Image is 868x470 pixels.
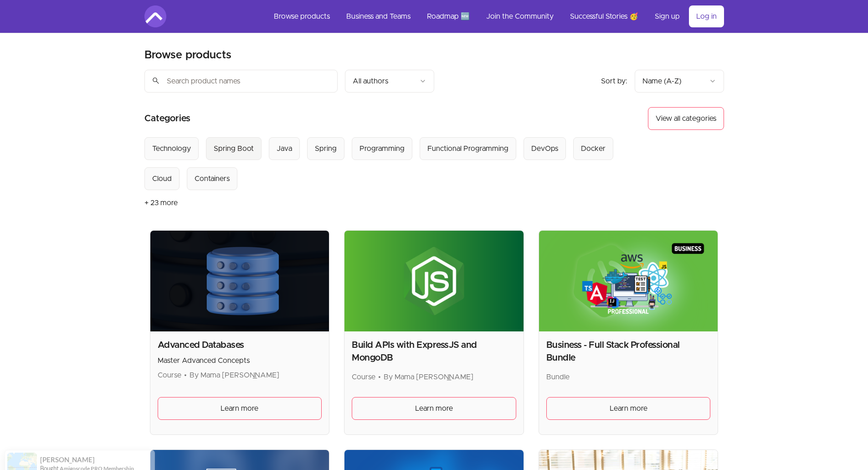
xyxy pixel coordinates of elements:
[144,190,178,216] button: + 23 more
[277,143,292,154] div: Java
[7,433,37,463] img: provesource social proof notification image
[546,373,570,381] span: Bundle
[689,5,724,27] a: Log in
[221,403,258,414] span: Learn more
[546,339,711,364] h2: Business - Full Stack Professional Bundle
[144,107,190,130] h2: Categories
[315,143,337,154] div: Spring
[152,143,191,154] div: Technology
[144,5,166,27] img: Amigoscode logo
[635,70,724,93] button: Product sort options
[158,355,322,366] p: Master Advanced Concepts
[144,48,231,62] h2: Browse products
[345,70,434,93] button: Filter by author
[581,143,606,154] div: Docker
[77,454,105,461] a: ProveSource
[144,70,338,93] input: Search product names
[267,5,337,27] a: Browse products
[352,373,375,381] span: Course
[352,397,516,420] a: Learn more
[479,5,561,27] a: Join the Community
[427,143,508,154] div: Functional Programming
[378,373,381,381] span: •
[384,373,473,381] span: By Mama [PERSON_NAME]
[563,5,646,27] a: Successful Stories 🥳
[190,372,279,379] span: By Mama [PERSON_NAME]
[158,397,322,420] a: Learn more
[648,107,724,130] button: View all categories
[539,231,718,331] img: Product image for Business - Full Stack Professional Bundle
[360,143,405,154] div: Programming
[647,5,687,27] a: Sign up
[267,5,724,27] nav: Main
[546,397,711,420] a: Learn more
[184,372,187,379] span: •
[60,445,134,452] a: Amigoscode PRO Membership
[610,403,647,414] span: Learn more
[344,231,524,331] img: Product image for Build APIs with ExpressJS and MongoDB
[214,143,254,154] div: Spring Boot
[158,339,322,351] h2: Advanced Databases
[195,173,230,184] div: Containers
[40,445,59,452] span: Bought
[150,231,329,331] img: Product image for Advanced Databases
[601,77,627,85] span: Sort by:
[415,403,453,414] span: Learn more
[420,5,477,27] a: Roadmap 🆕
[40,436,95,444] span: [PERSON_NAME]
[352,339,516,364] h2: Build APIs with ExpressJS and MongoDB
[40,454,68,461] span: 11 hours ago
[531,143,558,154] div: DevOps
[339,5,418,27] a: Business and Teams
[152,173,172,184] div: Cloud
[152,74,160,87] span: search
[158,372,181,379] span: Course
